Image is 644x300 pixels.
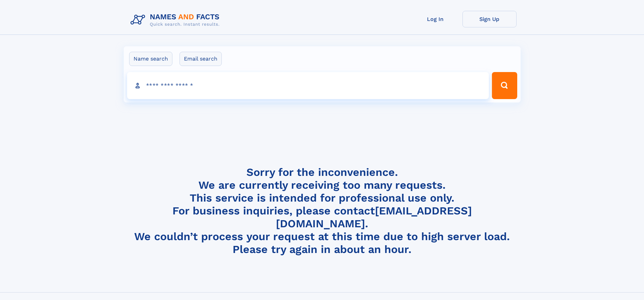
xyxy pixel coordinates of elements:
[128,166,517,256] h4: Sorry for the inconvenience. We are currently receiving too many requests. This service is intend...
[462,11,517,27] a: Sign Up
[180,52,222,66] label: Email search
[276,204,472,230] a: [EMAIL_ADDRESS][DOMAIN_NAME]
[128,11,225,29] img: Logo Names and Facts
[127,72,489,99] input: search input
[492,72,517,99] button: Search Button
[408,11,462,27] a: Log In
[129,52,172,66] label: Name search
